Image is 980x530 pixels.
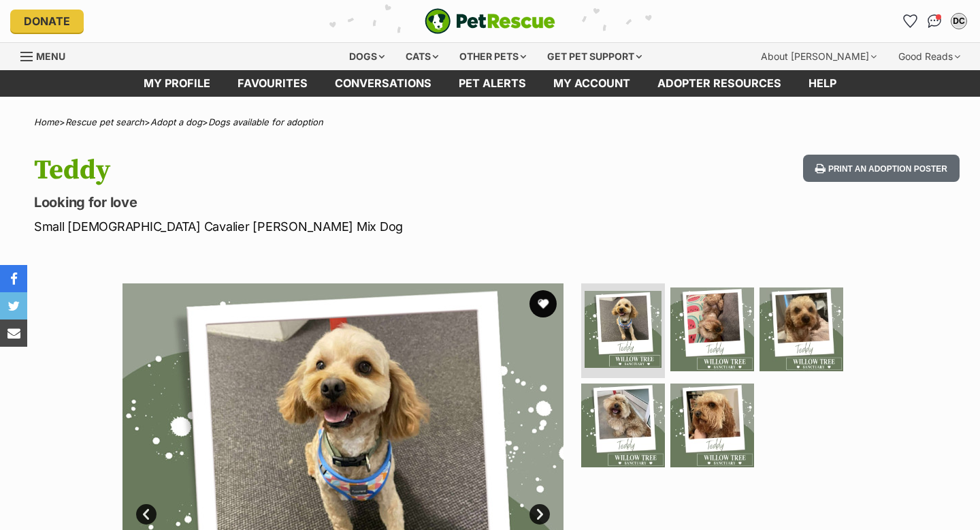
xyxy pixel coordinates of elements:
div: Get pet support [538,43,651,70]
div: Dogs [340,43,394,70]
a: Conversations [924,10,945,32]
p: Small [DEMOGRAPHIC_DATA] Cavalier [PERSON_NAME] Mix Dog [34,217,598,236]
span: Menu [36,50,65,62]
button: My account [948,10,970,32]
a: Next [529,504,550,525]
div: Cats [396,43,448,70]
a: conversations [321,70,445,97]
img: Photo of Teddy [759,287,843,371]
a: Donate [10,10,84,33]
button: Print an adoption poster [803,155,960,183]
div: About [PERSON_NAME] [751,43,886,70]
a: Favourites [899,10,921,32]
h1: Teddy [34,155,598,186]
a: Prev [136,504,157,525]
p: Looking for love [34,193,598,212]
a: PetRescue [425,8,555,34]
a: Rescue pet search [65,116,144,127]
div: Good Reads [889,43,970,70]
a: My profile [130,70,224,97]
a: Pet alerts [445,70,540,97]
a: My account [540,70,644,97]
div: DC [952,14,966,28]
a: Adopter resources [644,70,795,97]
button: favourite [529,290,557,317]
img: chat-41dd97257d64d25036548639549fe6c8038ab92f7586957e7f3b1b290dea8141.svg [928,14,942,28]
div: Other pets [450,43,536,70]
ul: Account quick links [899,10,970,32]
a: Adopt a dog [150,116,202,127]
a: Home [34,116,59,127]
img: Photo of Teddy [581,384,665,467]
img: Photo of Teddy [670,287,754,371]
img: Photo of Teddy [670,384,754,467]
a: Menu [20,43,75,67]
img: Photo of Teddy [585,291,661,368]
a: Dogs available for adoption [208,116,323,127]
img: logo-e224e6f780fb5917bec1dbf3a21bbac754714ae5b6737aabdf751b685950b380.svg [425,8,555,34]
a: Favourites [224,70,321,97]
a: Help [795,70,850,97]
